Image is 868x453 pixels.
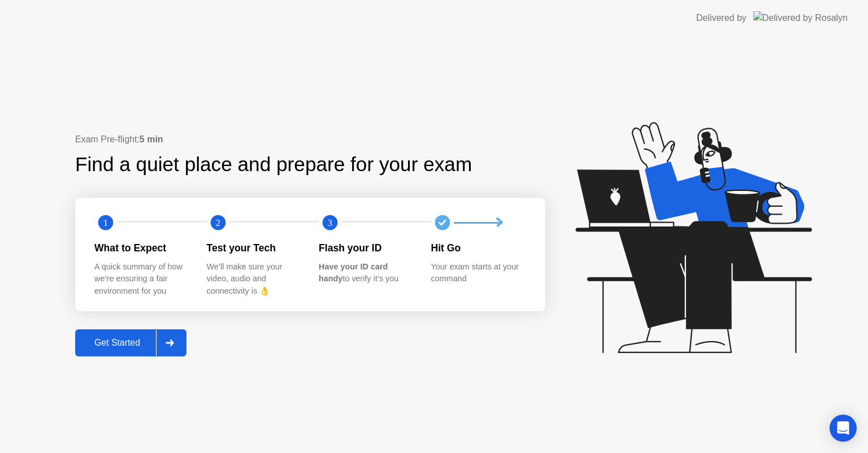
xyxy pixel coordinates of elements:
div: to verify it’s you [319,261,413,285]
text: 1 [103,217,108,228]
text: 3 [328,217,332,228]
b: Have your ID card handy [319,262,388,284]
div: What to Expect [94,241,189,255]
b: 5 min [140,134,163,144]
div: Get Started [79,338,156,348]
text: 2 [215,217,220,228]
div: Your exam starts at your command [431,261,526,285]
div: Delivered by [696,11,747,25]
div: We’ll make sure your video, audio and connectivity is 👌 [207,261,301,298]
img: Delivered by Rosalyn [753,11,848,24]
div: Hit Go [431,241,526,255]
div: Open Intercom Messenger [830,415,857,442]
div: Flash your ID [319,241,413,255]
button: Get Started [75,329,186,356]
div: Test your Tech [207,241,301,255]
div: Exam Pre-flight: [75,133,545,146]
div: Find a quiet place and prepare for your exam [75,150,474,180]
div: A quick summary of how we’re ensuring a fair environment for you [94,261,189,298]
